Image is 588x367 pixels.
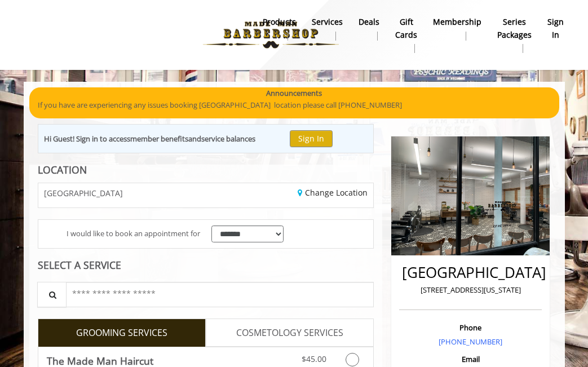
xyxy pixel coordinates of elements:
b: sign in [547,16,564,41]
b: Series packages [497,16,532,41]
a: Gift cardsgift cards [387,14,425,56]
b: LOCATION [38,163,87,176]
b: service balances [201,134,255,144]
div: Hi Guest! Sign in to access and [44,133,255,145]
span: $45.00 [302,353,326,364]
b: Membership [433,16,481,28]
div: SELECT A SERVICE [38,260,374,271]
h3: Email [402,355,539,363]
button: Service Search [37,282,67,307]
h2: [GEOGRAPHIC_DATA] [402,264,539,281]
span: [GEOGRAPHIC_DATA] [44,189,123,197]
span: GROOMING SERVICES [76,326,167,341]
a: ServicesServices [304,14,351,43]
span: COSMETOLOGY SERVICES [236,326,343,341]
b: gift cards [395,16,417,41]
p: If you have are experiencing any issues booking [GEOGRAPHIC_DATA] location please call [PHONE_NUM... [38,99,551,111]
a: DealsDeals [351,14,387,43]
a: sign insign in [540,14,572,43]
b: Deals [359,16,379,28]
p: [STREET_ADDRESS][US_STATE] [402,284,539,296]
b: products [263,16,296,28]
h3: Phone [402,324,539,331]
a: MembershipMembership [425,14,489,43]
a: Series packagesSeries packages [489,14,540,56]
b: Services [312,16,343,28]
span: I would like to book an appointment for [67,228,200,240]
b: member benefits [130,134,188,144]
b: Announcements [266,87,322,99]
img: Made Man Barbershop logo [193,4,348,66]
a: Productsproducts [255,14,304,43]
a: Change Location [298,187,368,198]
a: [PHONE_NUMBER] [439,337,502,347]
button: Sign In [290,130,333,147]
